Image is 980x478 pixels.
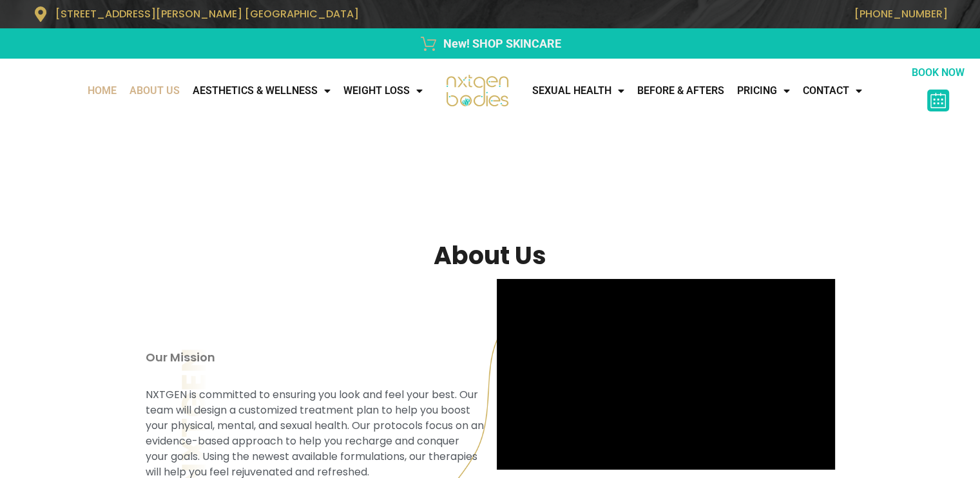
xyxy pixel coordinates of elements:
a: Sexual Health [526,78,631,104]
a: CONTACT [796,78,869,104]
nav: Menu [526,78,910,104]
p: Our Mission [146,350,484,365]
a: Pricing [731,78,796,104]
span: [STREET_ADDRESS][PERSON_NAME] [GEOGRAPHIC_DATA] [55,6,359,21]
a: AESTHETICS & WELLNESS [186,78,337,104]
a: About Us [123,78,186,104]
iframe: March 13, 2024 [497,279,835,469]
a: Before & Afters [631,78,731,104]
h2: About Us [194,238,787,272]
a: Home [81,78,123,104]
a: WEIGHT LOSS [337,78,429,104]
p: BOOK NOW [910,65,967,81]
span: New! SHOP SKINCARE [440,35,561,52]
a: New! SHOP SKINCARE [33,35,948,52]
p: [PHONE_NUMBER] [497,8,948,20]
nav: Menu [6,78,429,104]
